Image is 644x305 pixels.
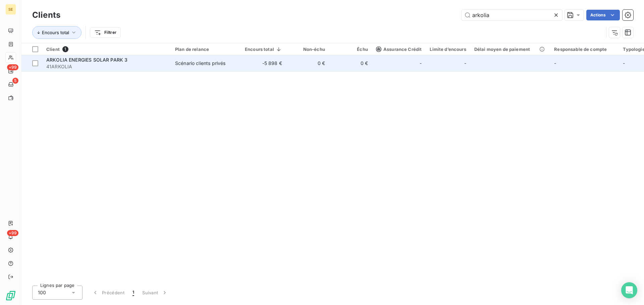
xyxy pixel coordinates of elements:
div: Responsable de compte [554,47,615,52]
span: 100 [38,289,46,296]
button: 1 [128,286,138,300]
span: ARKOLIA ENERGIES SOLAR PARK 3 [46,57,127,63]
div: Open Intercom Messenger [621,282,637,298]
input: Rechercher [462,10,562,20]
button: Actions [586,10,620,20]
span: 5 [12,78,18,84]
span: - [420,60,422,67]
div: Limite d’encours [430,47,466,52]
button: Filtrer [90,27,121,38]
div: Plan de relance [175,47,237,52]
div: Délai moyen de paiement [474,47,546,52]
button: Précédent [88,286,128,300]
span: +99 [7,230,18,236]
span: Encours total [42,30,69,35]
div: SE [5,4,16,15]
a: +99 [5,66,16,76]
div: Scénario clients privés [175,60,225,67]
span: - [464,60,466,67]
span: 1 [62,46,68,52]
span: 1 [132,289,134,296]
div: Échu [333,47,368,52]
span: - [554,60,556,66]
img: Logo LeanPay [5,290,16,301]
td: -5 898 € [241,55,286,71]
span: Assurance Crédit [376,47,422,52]
span: +99 [7,64,18,70]
div: Non-échu [290,47,325,52]
td: 0 € [329,55,372,71]
button: Encours total [32,26,82,39]
div: Encours total [245,47,282,52]
span: 41ARKOLIA [46,63,167,70]
span: Client [46,47,60,52]
a: 5 [5,79,16,90]
td: 0 € [286,55,329,71]
span: - [623,60,625,66]
h3: Clients [32,9,60,21]
button: Suivant [138,286,172,300]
